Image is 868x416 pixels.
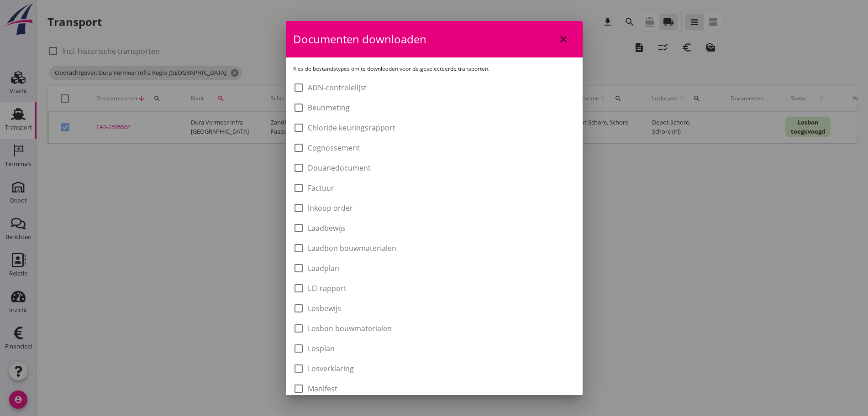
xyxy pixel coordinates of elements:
label: Laadbewijs [308,224,346,233]
label: Factuur [308,183,334,192]
label: Laadplan [308,264,339,273]
label: Beunmeting [308,103,350,112]
p: Kies de bestandstypes om te downloaden voor de geselecteerde transporten. [293,65,575,73]
label: Losbewijs [308,304,341,313]
label: Douanedocument [308,163,371,172]
label: Losplan [308,344,335,353]
label: LCI rapport [308,284,347,293]
label: Cognossement [308,143,360,152]
label: Losverklaring [308,364,354,373]
label: Chloride keuringsrapport [308,123,395,132]
label: Losbon bouwmaterialen [308,324,392,333]
div: Documenten downloaden [286,21,583,57]
label: ADN-controlelijst [308,83,367,92]
i: close [558,34,569,45]
label: Inkoop order [308,203,353,213]
label: Manifest [308,384,337,393]
label: Laadbon bouwmaterialen [308,244,396,253]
